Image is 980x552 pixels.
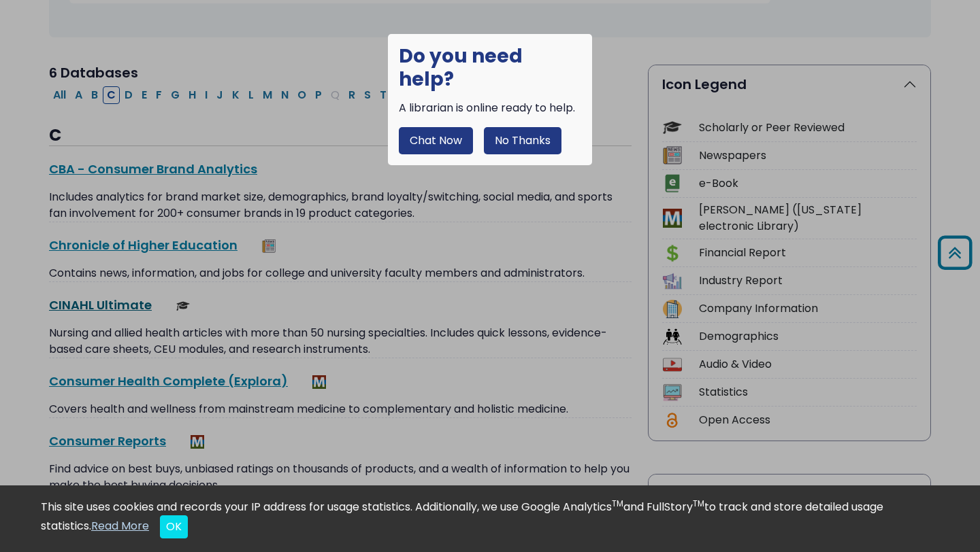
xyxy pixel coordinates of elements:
h1: Do you need help? [399,45,581,90]
button: Chat Now [399,127,473,154]
div: A librarian is online ready to help. [399,100,581,116]
a: Read More [91,518,149,534]
button: No Thanks [484,127,561,154]
sup: TM [693,498,704,509]
div: This site uses cookies and records your IP address for usage statistics. Additionally, we use Goo... [41,499,939,538]
sup: TM [612,498,623,509]
button: Close [160,515,188,538]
